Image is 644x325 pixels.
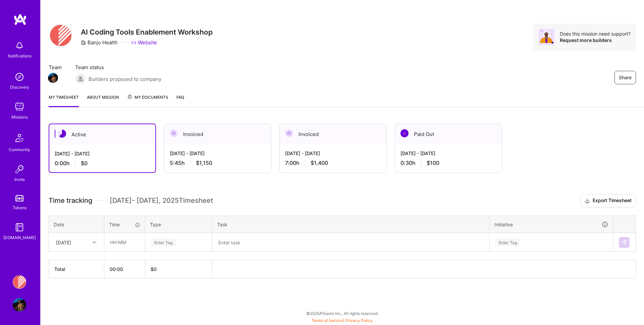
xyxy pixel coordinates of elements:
a: Terms of Service [312,318,343,323]
a: Privacy Policy [345,318,373,323]
a: My Documents [127,94,168,107]
div: [DOMAIN_NAME] [3,234,36,241]
button: Share [614,71,636,84]
div: Paid Out [395,124,502,144]
a: Team Member Avatar [49,72,57,84]
i: icon Chevron [93,241,96,244]
i: icon CompanyGray [81,40,86,45]
div: Discovery [10,84,29,91]
div: Invoiced [280,124,386,144]
a: About Mission [87,94,119,107]
div: Notifications [8,52,32,59]
span: [DATE] - [DATE] , 2025 Timesheet [110,196,213,205]
img: Avatar [538,29,554,45]
img: tokens [15,195,23,201]
div: 0:00 h [55,160,150,167]
div: Enter Tag [151,237,176,247]
div: Banjo Health [81,39,118,46]
img: teamwork [13,100,26,113]
img: Paid Out [400,129,409,137]
span: Time tracking [49,196,92,205]
div: [DATE] - [DATE] [55,150,150,157]
span: Team [49,64,62,71]
img: guide book [13,221,26,234]
div: 5:45 h [170,159,266,167]
img: Community [11,130,28,146]
div: Request more builders [560,37,631,43]
img: Invoiced [170,129,178,137]
span: $1,150 [196,159,212,167]
th: Date [49,216,104,233]
img: Team Member Avatar [48,73,58,83]
span: Builders proposed to company [89,76,161,83]
div: Invoiced [164,124,271,144]
div: Community [9,146,30,153]
div: [DATE] - [DATE] [400,150,496,157]
img: Invite [13,162,26,176]
img: Active [58,130,66,138]
div: Missions [11,113,28,121]
span: Share [619,74,632,81]
img: Invoiced [285,129,293,137]
div: Time [109,221,140,228]
div: 0:30 h [400,159,496,167]
div: Tokens [13,204,26,211]
div: [DATE] - [DATE] [170,150,266,157]
div: Active [49,124,155,145]
a: User Avatar [11,298,28,312]
span: $ 0 [151,266,157,272]
img: bell [13,39,26,52]
img: logo [13,13,27,26]
span: $100 [427,159,439,167]
div: Initiative [494,221,608,228]
i: icon Download [585,197,590,204]
img: Banjo Health: AI Coding Tools Enablement Workshop [13,275,26,289]
span: | [312,318,373,323]
div: Invite [14,176,25,183]
button: Export Timesheet [580,194,636,207]
span: $0 [81,160,88,167]
th: Task [212,216,490,233]
img: discovery [13,70,26,84]
span: My Documents [127,94,168,101]
th: 00:00 [104,260,145,278]
span: Team status [75,64,161,71]
div: Enter Tag [495,237,520,247]
div: 7:00 h [285,159,381,167]
a: FAQ [176,94,184,107]
div: Does this mission need support? [560,31,631,37]
div: [DATE] - [DATE] [285,150,381,157]
h3: AI Coding Tools Enablement Workshop [81,28,213,36]
th: Type [145,216,212,233]
a: Banjo Health: AI Coding Tools Enablement Workshop [11,275,28,289]
a: My timesheet [49,94,79,107]
th: Total [49,260,104,278]
img: Builders proposed to company [75,74,86,84]
div: [DATE] [56,239,71,246]
div: © 2025 ATeams Inc., All rights reserved. [40,305,644,322]
img: Submit [622,240,627,245]
img: Company Logo [50,24,72,48]
input: HH:MM [105,233,145,251]
a: Website [131,39,157,46]
span: $1,400 [311,159,328,167]
img: User Avatar [13,298,26,312]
